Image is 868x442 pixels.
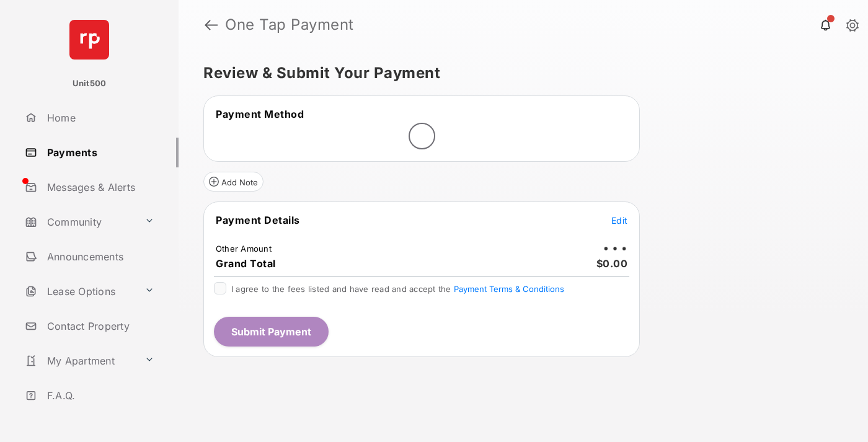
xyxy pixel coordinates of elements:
[20,276,139,306] a: Lease Options
[73,77,107,90] p: Unit500
[20,207,139,237] a: Community
[203,172,263,192] button: Add Note
[20,103,179,133] a: Home
[216,214,300,226] span: Payment Details
[203,66,833,81] h5: Review & Submit Your Payment
[611,215,627,226] span: Edit
[20,138,179,167] a: Payments
[20,381,179,410] a: F.A.Q.
[596,257,628,270] span: $0.00
[215,243,272,254] td: Other Amount
[20,311,179,341] a: Contact Property
[216,257,276,270] span: Grand Total
[69,20,109,60] img: svg+xml;base64,PHN2ZyB4bWxucz0iaHR0cDovL3d3dy53My5vcmcvMjAwMC9zdmciIHdpZHRoPSI2NCIgaGVpZ2h0PSI2NC...
[231,284,564,294] span: I agree to the fees listed and have read and accept the
[216,108,304,120] span: Payment Method
[214,317,329,347] button: Submit Payment
[20,242,179,272] a: Announcements
[454,284,564,294] button: I agree to the fees listed and have read and accept the
[225,17,354,32] strong: One Tap Payment
[20,172,179,202] a: Messages & Alerts
[611,214,627,226] button: Edit
[20,346,139,376] a: My Apartment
